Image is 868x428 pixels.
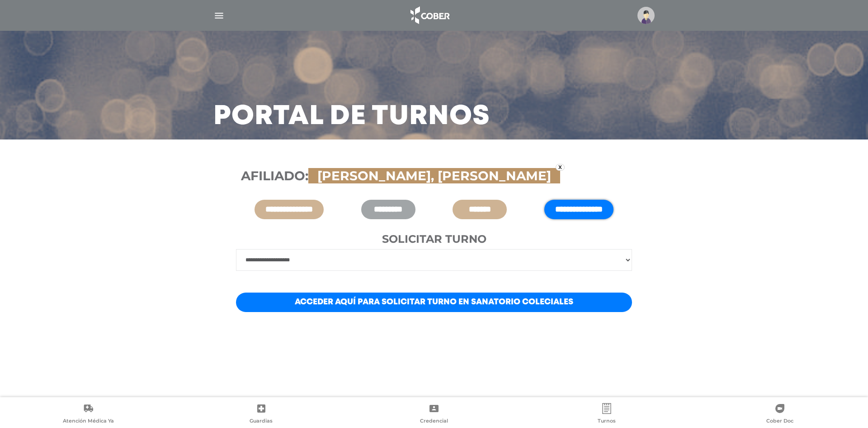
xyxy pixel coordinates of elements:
h3: Portal de turnos [213,105,490,129]
a: Turnos [520,403,693,426]
a: Acceder aquí para solicitar turno en Sanatorio Coleciales [236,293,632,312]
img: Cober_menu-lines-white.svg [213,10,225,21]
h3: Afiliado: [241,168,627,184]
span: Turnos [598,418,616,426]
span: Cober Doc [766,418,793,426]
img: logo_cober_home-white.png [406,5,453,26]
a: Guardias [175,403,347,426]
a: Credencial [348,403,520,426]
img: profile-placeholder.svg [637,7,655,24]
span: Atención Médica Ya [63,418,114,426]
a: Cober Doc [693,403,866,426]
a: Atención Médica Ya [2,403,175,426]
a: x [556,164,565,171]
h4: Solicitar turno [236,233,632,246]
span: [PERSON_NAME], [PERSON_NAME] [313,168,556,183]
span: Credencial [420,418,448,426]
span: Guardias [250,418,273,426]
